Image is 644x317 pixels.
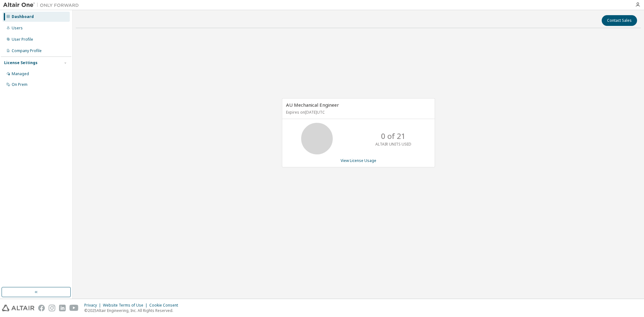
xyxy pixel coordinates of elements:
[286,110,429,115] p: Expires on [DATE] UTC
[69,305,79,311] img: youtube.svg
[12,37,33,42] div: User Profile
[12,26,23,31] div: Users
[103,303,149,308] div: Website Terms of Use
[12,71,29,76] div: Managed
[149,303,182,308] div: Cookie Consent
[4,60,38,65] div: License Settings
[381,131,406,141] p: 0 of 21
[38,305,45,311] img: facebook.svg
[341,158,376,163] a: View License Usage
[3,2,82,8] img: Altair One
[12,82,27,87] div: On Prem
[12,48,42,53] div: Company Profile
[49,305,55,311] img: instagram.svg
[286,102,339,108] span: AU Mechanical Engineer
[84,308,182,313] p: © 2025 Altair Engineering, Inc. All Rights Reserved.
[84,303,103,308] div: Privacy
[12,14,34,19] div: Dashboard
[602,15,637,26] button: Contact Sales
[2,305,34,311] img: altair_logo.svg
[375,141,411,147] p: ALTAIR UNITS USED
[59,305,66,311] img: linkedin.svg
